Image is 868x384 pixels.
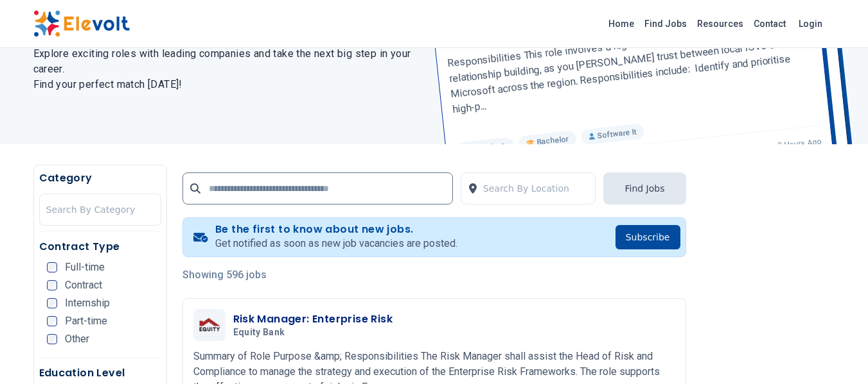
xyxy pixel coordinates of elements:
[39,239,161,255] h5: Contract Type
[233,327,285,338] span: Equity Bank
[182,267,686,283] p: Showing 596 jobs
[65,262,105,272] span: Full-time
[47,316,57,326] input: Part-time
[616,225,680,249] button: Subscribe
[804,322,868,384] iframe: Chat Widget
[65,334,89,344] span: Other
[65,280,102,290] span: Contract
[39,171,161,186] h5: Category
[47,298,57,308] input: Internship
[47,334,57,344] input: Other
[47,280,57,290] input: Contract
[639,13,692,34] a: Find Jobs
[215,223,457,236] h4: Be the first to know about new jobs.
[215,236,457,251] p: Get notified as soon as new job vacancies are posted.
[791,11,830,37] a: Login
[33,10,130,37] img: Elevolt
[65,298,110,308] span: Internship
[47,262,57,272] input: Full-time
[692,13,748,34] a: Resources
[197,316,222,334] img: Equity Bank
[603,13,639,34] a: Home
[748,13,791,34] a: Contact
[65,316,107,326] span: Part-time
[33,46,419,92] h2: Explore exciting roles with leading companies and take the next big step in your career. Find you...
[233,312,393,327] h3: Risk Manager: Enterprise Risk
[603,172,686,205] button: Find Jobs
[39,365,161,381] h5: Education Level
